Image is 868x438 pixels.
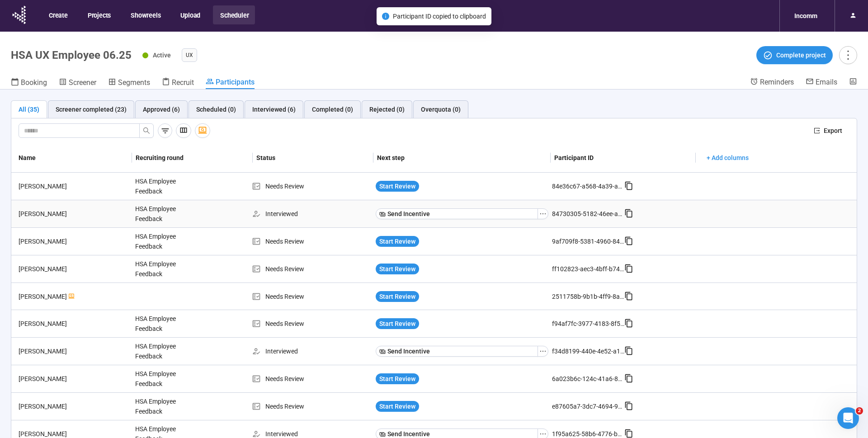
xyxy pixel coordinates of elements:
div: [PERSON_NAME] [15,346,132,356]
div: HSA Employee Feedback [132,173,199,200]
button: Send Incentive [376,208,538,219]
span: Active [153,52,171,59]
span: Send Incentive [387,346,430,356]
div: [PERSON_NAME] [15,209,132,219]
div: [PERSON_NAME] [15,292,132,301]
button: Start Review [376,291,419,302]
div: 2511758b-9b1b-4ff9-8a3e-f0ce4a91c615 [552,292,624,301]
span: export [814,127,820,134]
span: ellipsis [539,210,547,217]
div: Needs Review [252,374,372,384]
div: f34d8199-440e-4e52-a126-a38bd4e5bf1d [552,346,624,356]
div: f94af7fc-3977-4183-8f5b-353abf9dc700 [552,319,624,329]
th: Status [253,143,373,173]
button: Start Review [376,264,419,274]
span: Participant ID copied to clipboard [393,13,486,20]
span: search [143,127,150,134]
button: + Add columns [699,151,756,165]
span: ellipsis [539,430,547,438]
span: + Add columns [707,153,749,163]
span: Start Review [379,319,415,329]
div: Overquota (0) [421,104,461,114]
iframe: Intercom live chat [837,407,859,429]
div: Approved (6) [143,104,180,114]
span: Emails [816,78,837,86]
button: more [839,46,857,64]
div: HSA Employee Feedback [132,310,199,337]
span: UX [186,51,193,60]
span: Participants [216,78,255,86]
span: 2 [856,407,863,414]
span: Start Review [379,292,415,301]
div: Screener completed (23) [56,104,127,114]
span: Reminders [760,78,794,86]
button: exportExport [807,123,849,138]
span: Send Incentive [387,209,430,219]
span: Start Review [379,236,415,246]
div: [PERSON_NAME] [15,374,132,384]
th: Participant ID [551,143,696,173]
h1: HSA UX Employee 06.25 [11,49,132,61]
div: HSA Employee Feedback [132,200,199,227]
div: 6a023b6c-124c-41a6-8ccf-cbe1550721b0 [552,374,624,384]
div: 84730305-5182-46ee-a086-5a442be96a93 [552,209,624,219]
a: Segments [108,77,150,89]
span: Start Review [379,374,415,384]
div: [PERSON_NAME] [15,401,132,411]
div: Needs Review [252,292,372,301]
div: Interviewed [252,346,372,356]
button: ellipsis [538,208,548,219]
div: [PERSON_NAME] [15,181,132,191]
th: Name [11,143,132,173]
div: e87605a7-3dc7-4694-9e43-5ecc99f532c0 [552,401,624,411]
div: [PERSON_NAME] [15,236,132,246]
div: Interviewed [252,209,372,219]
div: Incomm [789,7,823,24]
button: Start Review [376,373,419,384]
span: Screener [69,78,96,87]
div: Needs Review [252,181,372,191]
button: Start Review [376,318,419,329]
a: Screener [59,77,96,89]
a: Recruit [162,77,194,89]
div: Needs Review [252,319,372,329]
span: Start Review [379,181,415,191]
th: Next step [373,143,551,173]
div: Completed (0) [312,104,353,114]
span: Export [824,126,842,136]
span: Booking [21,78,47,87]
button: Upload [173,5,207,24]
div: 9af709f8-5381-4960-848e-ad580ad3bf0f [552,236,624,246]
span: Start Review [379,264,415,274]
th: Recruiting round [132,143,253,173]
div: 84e36c67-a568-4a39-a608-77756528a0c8 [552,181,624,191]
div: Needs Review [252,401,372,411]
span: more [842,49,854,61]
button: Projects [80,5,117,24]
button: Create [42,5,74,24]
div: HSA Employee Feedback [132,255,199,283]
div: Interviewed (6) [252,104,296,114]
button: Start Review [376,181,419,192]
span: Complete project [776,50,826,60]
button: ellipsis [538,346,548,357]
span: Start Review [379,401,415,411]
div: [PERSON_NAME] [15,319,132,329]
button: Scheduler [213,5,255,24]
span: Recruit [172,78,194,87]
span: Segments [118,78,150,87]
div: Scheduled (0) [196,104,236,114]
button: search [139,123,154,138]
a: Booking [11,77,47,89]
div: Needs Review [252,236,372,246]
div: [PERSON_NAME] [15,264,132,274]
a: Emails [806,77,837,88]
button: Send Incentive [376,346,538,357]
button: Start Review [376,236,419,247]
button: Complete project [756,46,833,64]
div: All (35) [19,104,39,114]
button: Start Review [376,401,419,412]
div: Needs Review [252,264,372,274]
button: Showreels [123,5,167,24]
a: Participants [206,77,255,89]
